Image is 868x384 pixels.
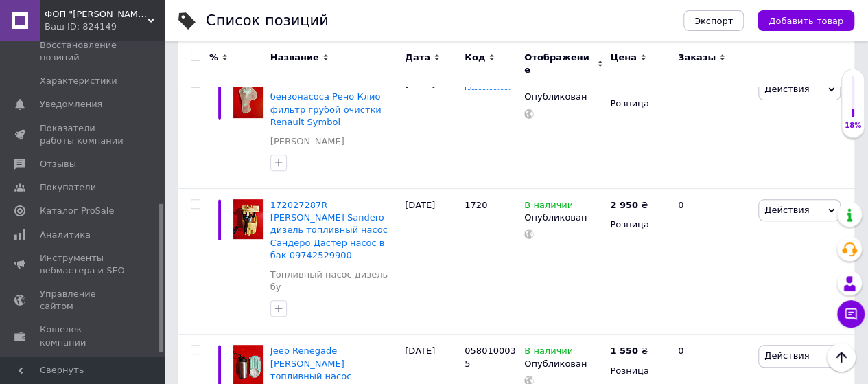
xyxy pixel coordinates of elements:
[610,365,666,377] div: Розница
[670,68,755,189] div: 0
[524,358,603,370] div: Опубликован
[40,98,102,111] span: Уведомления
[233,199,263,239] img: 172027287R Dacia Duster Sandero дизель топливный насос Сандеро Дастер насос в бак 09742529900
[206,14,329,28] div: Список позиций
[610,200,638,210] b: 2 950
[694,16,733,26] span: Экспорт
[827,343,856,372] button: Наверх
[270,346,352,381] a: Jeep Renegade [PERSON_NAME] топливный насос
[40,158,76,170] span: Отзывы
[40,75,117,87] span: Характеристики
[764,350,809,361] span: Действия
[209,52,218,64] span: %
[610,346,638,356] b: 1 550
[683,10,744,31] button: Экспорт
[465,52,485,64] span: Код
[524,91,603,103] div: Опубликован
[40,205,114,217] span: Каталог ProSale
[524,52,594,76] span: Отображение
[610,345,648,357] div: ₴
[45,21,165,33] div: Ваш ID: 824149
[270,269,398,293] a: Топливный насос дизель бу
[465,346,515,368] span: 0580100035
[842,121,864,131] div: 18%
[40,229,91,241] span: Аналитика
[769,16,843,26] span: Добавить товар
[45,8,148,21] span: ФОП "Стегачев Н. А."
[40,39,127,64] span: Восстановление позиций
[764,205,809,215] span: Действия
[40,122,127,147] span: Показатели работы компании
[270,135,344,148] a: [PERSON_NAME]
[40,181,96,194] span: Покупатели
[401,68,461,189] div: [DATE]
[40,324,127,348] span: Кошелек компании
[40,288,127,313] span: Управление сайтом
[233,78,263,118] img: Renault Clio сетка бензонасоса Рено Клио фильтр грубой очистки Renault Symbol
[40,252,127,277] span: Инструменты вебмастера и SEO
[524,200,573,214] span: В наличии
[758,10,854,31] button: Добавить товар
[764,84,809,94] span: Действия
[405,52,430,64] span: Дата
[610,218,666,231] div: Розница
[670,189,755,335] div: 0
[610,199,648,212] div: ₴
[678,52,716,64] span: Заказы
[401,189,461,335] div: [DATE]
[524,212,603,224] div: Опубликован
[270,79,382,127] a: Renault Clio сетка бензонасоса Рено Клио фильтр грубой очистки Renault Symbol
[270,200,388,260] a: 172027287R [PERSON_NAME] Sandero дизель топливный насос Сандеро Дастер насос в бак 09742529900
[610,98,666,110] div: Розница
[610,52,637,64] span: Цена
[270,52,319,64] span: Название
[465,200,487,210] span: 1720
[524,346,573,360] span: В наличии
[837,300,865,328] button: Чат с покупателем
